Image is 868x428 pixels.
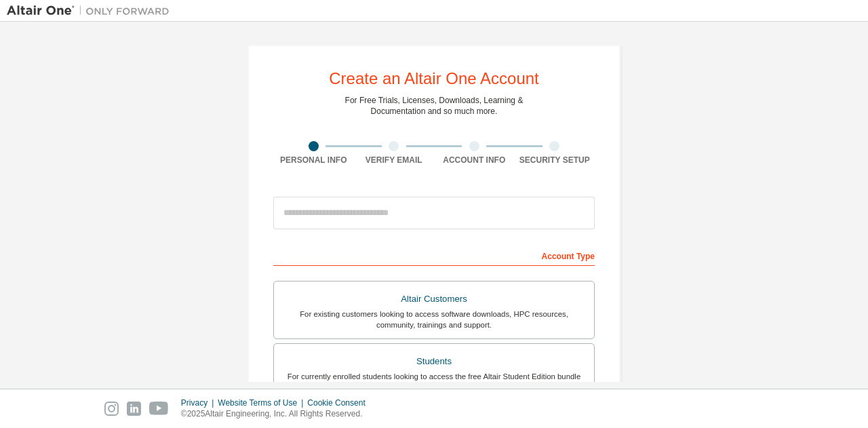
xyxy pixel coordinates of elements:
[282,309,586,330] div: For existing customers looking to access software downloads, HPC resources, community, trainings ...
[282,352,586,371] div: Students
[282,371,586,393] div: For currently enrolled students looking to access the free Altair Student Edition bundle and all ...
[127,402,141,416] img: linkedin.svg
[345,95,524,117] div: For Free Trials, Licenses, Downloads, Learning & Documentation and so much more.
[515,155,595,166] div: Security Setup
[282,290,586,309] div: Altair Customers
[181,408,374,420] p: © 2025 Altair Engineering, Inc. All Rights Reserved.
[7,4,176,18] img: Altair One
[218,397,307,408] div: Website Terms of Use
[434,155,515,166] div: Account Info
[354,155,435,166] div: Verify Email
[104,402,119,416] img: instagram.svg
[307,397,373,408] div: Cookie Consent
[273,155,354,166] div: Personal Info
[149,402,169,416] img: youtube.svg
[181,397,218,408] div: Privacy
[329,71,539,87] div: Create an Altair One Account
[273,244,595,266] div: Account Type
